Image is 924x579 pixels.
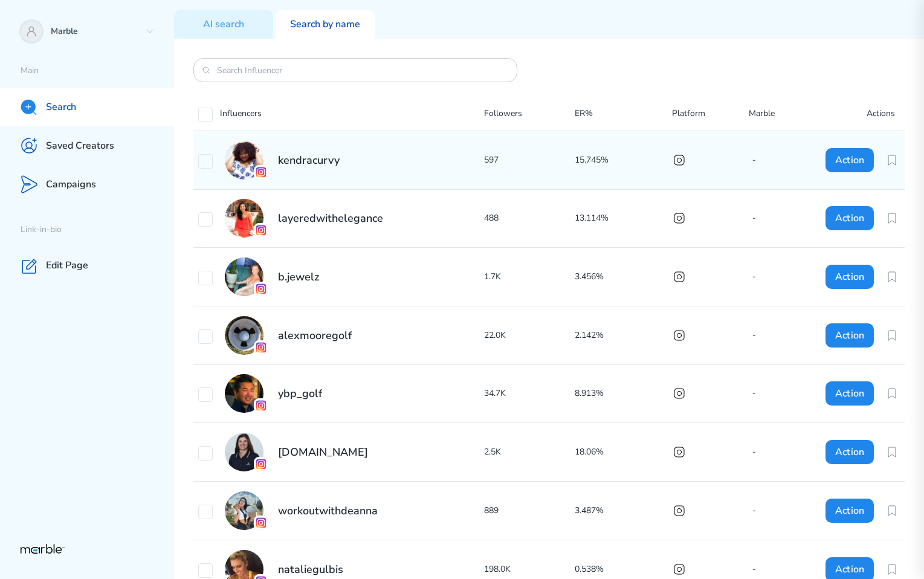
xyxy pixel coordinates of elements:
p: Influencers [220,106,262,121]
p: Campaigns [46,178,96,191]
p: - [752,153,822,167]
p: Search [46,101,76,114]
input: Search Influencer [217,65,494,76]
p: 3.487% [575,503,672,518]
p: 34.7K [484,386,575,401]
p: 13.114% [575,211,672,225]
p: 0.538% [575,562,672,577]
p: - [752,211,822,225]
p: 889 [484,503,575,518]
button: Action [825,499,874,523]
h2: nataliegulbis [278,562,343,577]
h2: kendracurvy [278,153,340,167]
p: 3.456% [575,270,672,284]
p: 22.0K [484,328,575,343]
p: - [752,270,822,284]
p: 8.913% [575,386,672,401]
p: Platform [672,106,749,121]
button: Action [825,323,874,348]
p: Link-in-bio [21,224,174,236]
p: Followers [484,106,575,121]
button: Action [825,206,874,230]
h2: b.jewelz [278,270,319,284]
h2: [DOMAIN_NAME] [278,445,368,459]
p: - [752,562,822,577]
p: 2.5K [484,445,575,459]
h2: layeredwithelegance [278,211,383,225]
p: Marble [51,26,140,37]
p: ER% [575,106,672,121]
p: - [752,445,822,459]
button: Action [825,440,874,464]
p: - [752,386,822,401]
p: 198.0K [484,562,575,577]
p: Edit Page [46,259,88,272]
p: Search by name [290,18,360,31]
p: - [752,503,822,518]
p: AI search [203,18,244,31]
p: Main [21,65,174,77]
p: 597 [484,153,575,167]
button: Action [825,148,874,172]
h2: alexmooregolf [278,328,352,343]
button: Action [825,265,874,289]
p: 15.745% [575,153,672,167]
p: 18.06% [575,445,672,459]
button: Action [825,381,874,406]
p: 1.7K [484,270,575,284]
p: Saved Creators [46,140,114,152]
p: Marble [749,106,825,121]
p: 2.142% [575,328,672,343]
p: - [752,328,822,343]
h2: ybp_golf [278,386,322,401]
p: 488 [484,211,575,225]
h2: workoutwithdeanna [278,503,378,518]
p: Actions [867,106,895,121]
